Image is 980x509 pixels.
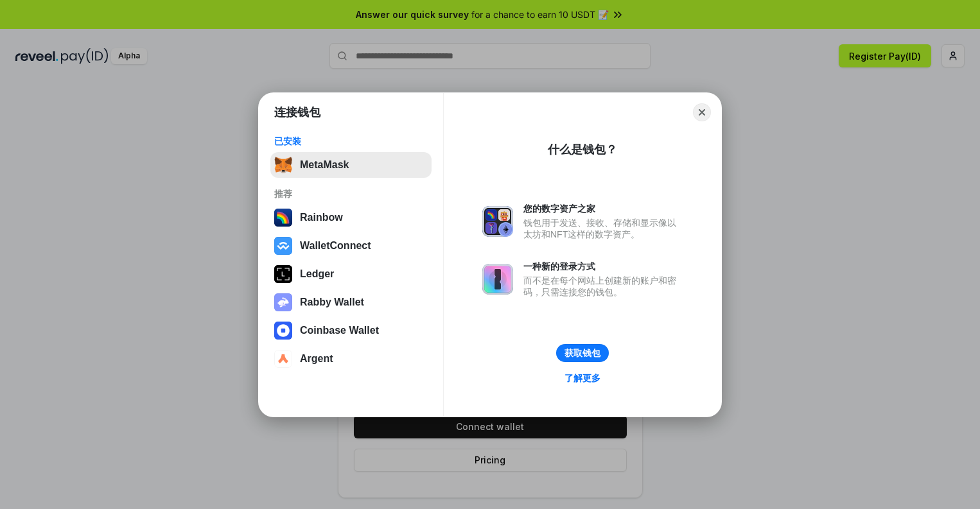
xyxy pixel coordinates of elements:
div: MetaMask [300,159,349,171]
img: svg+xml,%3Csvg%20width%3D%2228%22%20height%3D%2228%22%20viewBox%3D%220%200%2028%2028%22%20fill%3D... [274,350,292,368]
div: 已安装 [274,135,428,147]
img: svg+xml,%3Csvg%20width%3D%2228%22%20height%3D%2228%22%20viewBox%3D%220%200%2028%2028%22%20fill%3D... [274,237,292,255]
div: 一种新的登录方式 [523,261,683,272]
img: svg+xml,%3Csvg%20width%3D%22120%22%20height%3D%22120%22%20viewBox%3D%220%200%20120%20120%22%20fil... [274,209,292,227]
div: Argent [300,353,333,365]
button: Rabby Wallet [270,289,432,315]
a: 了解更多 [557,370,608,386]
button: WalletConnect [270,233,432,259]
img: svg+xml,%3Csvg%20xmlns%3D%22http%3A%2F%2Fwww.w3.org%2F2000%2Fsvg%22%20fill%3D%22none%22%20viewBox... [482,264,513,295]
img: svg+xml,%3Csvg%20fill%3D%22none%22%20height%3D%2233%22%20viewBox%3D%220%200%2035%2033%22%20width%... [274,156,292,174]
h1: 连接钱包 [274,105,320,120]
div: 获取钱包 [564,347,600,359]
button: Rainbow [270,205,432,230]
div: WalletConnect [300,240,371,252]
div: Rabby Wallet [300,297,364,308]
div: Rainbow [300,212,343,223]
img: svg+xml,%3Csvg%20xmlns%3D%22http%3A%2F%2Fwww.w3.org%2F2000%2Fsvg%22%20width%3D%2228%22%20height%3... [274,265,292,283]
div: Coinbase Wallet [300,325,379,336]
div: 钱包用于发送、接收、存储和显示像以太坊和NFT这样的数字资产。 [523,217,683,240]
div: Ledger [300,268,334,280]
button: 获取钱包 [556,344,609,362]
button: Ledger [270,261,432,287]
img: svg+xml,%3Csvg%20xmlns%3D%22http%3A%2F%2Fwww.w3.org%2F2000%2Fsvg%22%20fill%3D%22none%22%20viewBox... [274,293,292,311]
img: svg+xml,%3Csvg%20width%3D%2228%22%20height%3D%2228%22%20viewBox%3D%220%200%2028%2028%22%20fill%3D... [274,322,292,340]
div: 了解更多 [564,372,600,384]
div: 什么是钱包？ [548,142,617,157]
div: 而不是在每个网站上创建新的账户和密码，只需连接您的钱包。 [523,275,683,298]
div: 推荐 [274,188,428,200]
button: Coinbase Wallet [270,318,432,343]
button: Argent [270,346,432,372]
img: svg+xml,%3Csvg%20xmlns%3D%22http%3A%2F%2Fwww.w3.org%2F2000%2Fsvg%22%20fill%3D%22none%22%20viewBox... [482,206,513,237]
div: 您的数字资产之家 [523,203,683,214]
button: MetaMask [270,152,432,178]
button: Close [693,103,711,121]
